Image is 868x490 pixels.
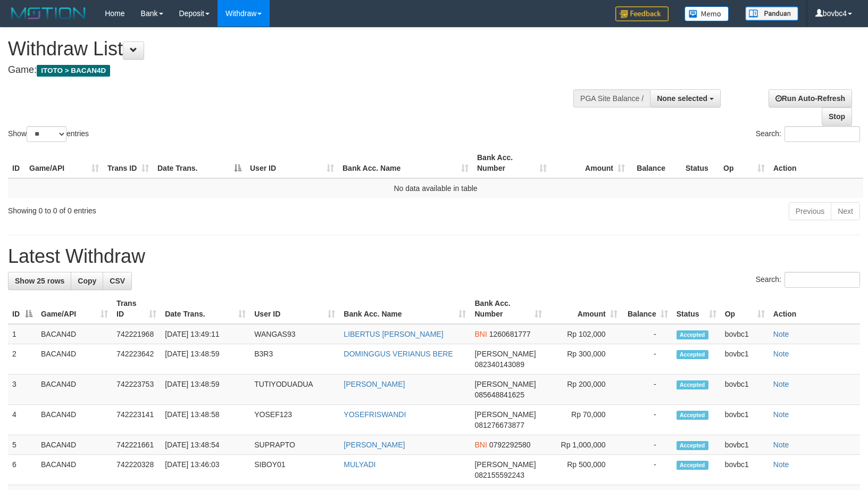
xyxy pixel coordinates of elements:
img: panduan.png [745,6,798,21]
th: ID: activate to sort column descending [8,294,37,324]
a: [PERSON_NAME] [344,441,405,449]
a: Note [773,410,789,419]
td: BACAN4D [37,324,112,344]
td: 742223141 [112,405,161,435]
td: BACAN4D [37,375,112,405]
a: DOMINGGUS VERIANUS BERE [344,350,453,358]
a: Run Auto-Refresh [769,89,852,107]
td: Rp 1,000,000 [546,435,622,455]
td: BACAN4D [37,405,112,435]
th: Balance: activate to sort column ascending [622,294,672,324]
a: Note [773,460,789,469]
a: [PERSON_NAME] [344,380,405,388]
th: Date Trans.: activate to sort column ascending [161,294,250,324]
td: [DATE] 13:48:59 [161,344,250,375]
th: Op: activate to sort column ascending [719,148,769,178]
th: Action [769,148,863,178]
th: Op: activate to sort column ascending [721,294,769,324]
td: SUPRAPTO [250,435,339,455]
td: 2 [8,344,37,375]
span: Copy 0792292580 to clipboard [489,441,531,449]
td: bovbc1 [721,324,769,344]
td: Rp 70,000 [546,405,622,435]
span: Accepted [677,441,708,450]
input: Search: [784,272,860,288]
span: Copy 1260681777 to clipboard [489,330,531,338]
span: Accepted [677,330,708,339]
td: - [622,375,672,405]
th: User ID: activate to sort column ascending [250,294,339,324]
td: - [622,324,672,344]
td: BACAN4D [37,455,112,485]
th: Game/API: activate to sort column ascending [37,294,112,324]
td: 742220328 [112,455,161,485]
td: Rp 200,000 [546,375,622,405]
span: Copy 081276673877 to clipboard [474,421,524,429]
td: 742223753 [112,375,161,405]
th: Trans ID: activate to sort column ascending [103,148,153,178]
td: YOSEF123 [250,405,339,435]
th: Amount: activate to sort column ascending [551,148,629,178]
span: [PERSON_NAME] [474,460,536,469]
th: Bank Acc. Number: activate to sort column ascending [473,148,551,178]
th: Status [681,148,719,178]
td: 4 [8,405,37,435]
div: Showing 0 to 0 of 0 entries [8,201,354,216]
a: Next [831,202,860,220]
td: - [622,435,672,455]
a: MULYADI [344,460,375,469]
td: bovbc1 [721,375,769,405]
td: [DATE] 13:49:11 [161,324,250,344]
td: No data available in table [8,178,863,198]
h1: Withdraw List [8,38,568,60]
label: Show entries [8,126,89,142]
span: BNI [474,441,487,449]
img: Button%20Memo.svg [685,6,729,21]
td: BACAN4D [37,435,112,455]
th: User ID: activate to sort column ascending [246,148,338,178]
span: ITOTO > BACAN4D [37,65,110,77]
span: [PERSON_NAME] [474,350,536,358]
th: Status: activate to sort column ascending [672,294,721,324]
td: WANGAS93 [250,324,339,344]
a: Note [773,380,789,388]
td: Rp 300,000 [546,344,622,375]
span: CSV [110,277,125,285]
a: Show 25 rows [8,272,71,290]
th: ID [8,148,25,178]
h1: Latest Withdraw [8,246,860,267]
td: 5 [8,435,37,455]
td: bovbc1 [721,344,769,375]
span: Copy 085648841625 to clipboard [474,391,524,399]
td: bovbc1 [721,435,769,455]
span: Accepted [677,411,708,420]
th: Balance [629,148,681,178]
span: Copy 082155592243 to clipboard [474,471,524,479]
a: Note [773,350,789,358]
td: Rp 500,000 [546,455,622,485]
th: Bank Acc. Name: activate to sort column ascending [338,148,473,178]
td: B3R3 [250,344,339,375]
label: Search: [756,272,860,288]
span: Copy [78,277,96,285]
td: - [622,455,672,485]
span: BNI [474,330,487,338]
a: YOSEFRISWANDI [344,410,406,419]
img: Feedback.jpg [615,6,669,21]
td: 742221661 [112,435,161,455]
td: - [622,344,672,375]
th: Action [769,294,860,324]
input: Search: [784,126,860,142]
td: bovbc1 [721,405,769,435]
td: BACAN4D [37,344,112,375]
td: TUTIYODUADUA [250,375,339,405]
a: Note [773,441,789,449]
a: Stop [822,107,852,126]
span: Show 25 rows [15,277,64,285]
h4: Game: [8,65,568,76]
a: Note [773,330,789,338]
span: Accepted [677,461,708,470]
td: - [622,405,672,435]
img: MOTION_logo.png [8,5,89,21]
span: Accepted [677,380,708,389]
